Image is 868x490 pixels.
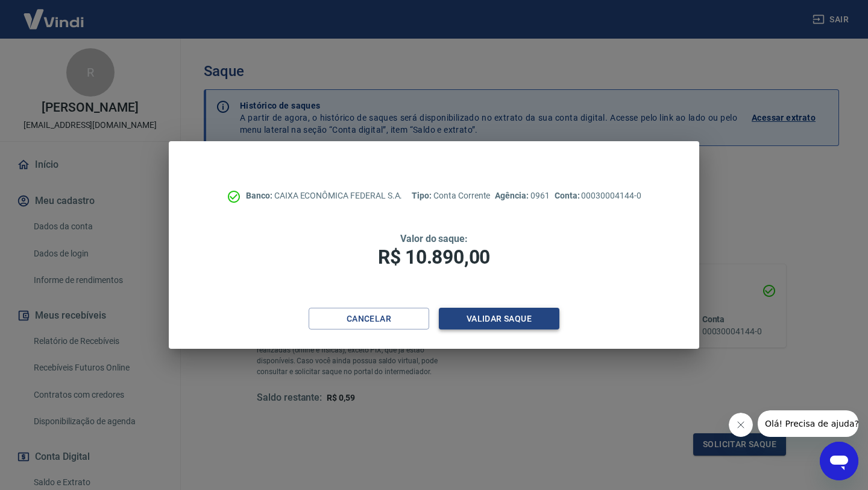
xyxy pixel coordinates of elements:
[246,191,274,200] span: Banco:
[555,191,582,200] span: Conta:
[400,233,468,244] span: Valor do saque:
[495,189,549,202] p: 0961
[412,189,490,202] p: Conta Corrente
[820,442,858,480] iframe: Botão para abrir a janela de mensagens
[378,246,490,269] span: R$ 10.890,00
[309,308,429,330] button: Cancelar
[555,189,641,202] p: 00030004144-0
[246,189,402,202] p: CAIXA ECONÔMICA FEDERAL S.A.
[758,410,858,437] iframe: Mensagem da empresa
[412,191,433,200] span: Tipo:
[729,413,753,437] iframe: Fechar mensagem
[7,8,101,18] span: Olá! Precisa de ajuda?
[495,191,530,200] span: Agência:
[439,308,559,330] button: Validar saque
